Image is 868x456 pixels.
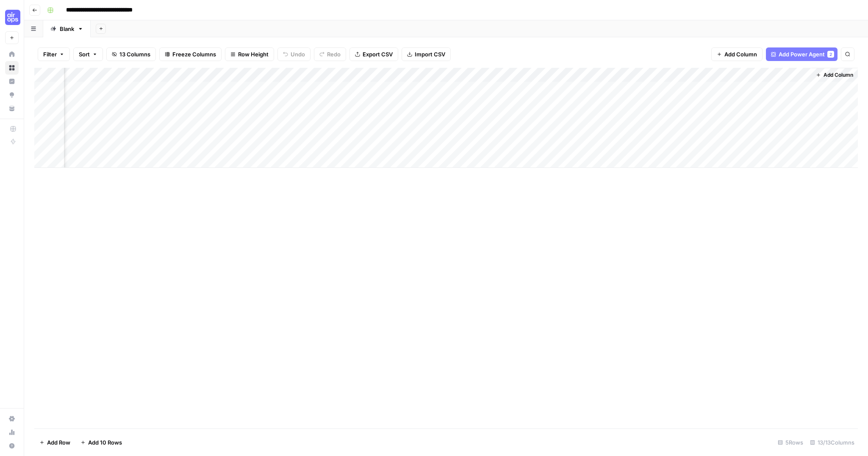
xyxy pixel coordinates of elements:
span: Add Power Agent [779,50,825,58]
button: Add Column [711,47,763,61]
span: Export CSV [363,50,393,58]
span: Sort [79,50,90,58]
a: Insights [5,75,19,88]
div: 5 Rows [774,436,807,449]
button: Add Row [34,436,75,449]
a: Browse [5,61,19,75]
button: Help + Support [5,439,19,453]
a: Your Data [5,102,19,115]
button: Row Height [225,47,274,61]
span: Add Row [47,438,70,447]
span: Filter [43,50,57,58]
span: Add Column [724,50,757,58]
button: Export CSV [349,47,398,61]
span: Row Height [238,50,269,58]
a: Settings [5,412,19,425]
a: Blank [43,20,91,37]
button: Sort [73,47,103,61]
span: Undo [291,50,305,58]
span: Add Column [824,71,853,79]
span: 13 Columns [119,50,150,58]
button: Redo [314,47,346,61]
button: Add Power Agent2 [766,47,837,61]
button: Add Column [813,70,857,81]
button: Filter [38,47,70,61]
button: Workspace: Cohort 5 [5,7,19,28]
button: Add 10 Rows [75,436,127,449]
button: Freeze Columns [159,47,222,61]
span: 2 [829,51,832,58]
a: Home [5,47,19,61]
a: Opportunities [5,88,19,102]
div: 2 [827,51,834,58]
button: Undo [277,47,311,61]
span: Import CSV [415,50,445,58]
button: Import CSV [402,47,451,61]
img: Cohort 5 Logo [5,10,20,25]
span: Freeze Columns [172,50,216,58]
a: Usage [5,425,19,439]
span: Redo [327,50,341,58]
div: Blank [60,25,74,33]
button: 13 Columns [106,47,156,61]
div: 13/13 Columns [807,436,858,449]
span: Add 10 Rows [88,438,122,447]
